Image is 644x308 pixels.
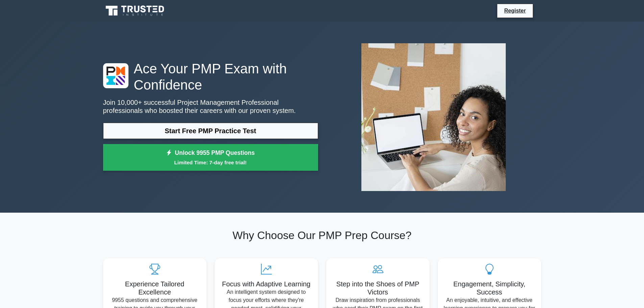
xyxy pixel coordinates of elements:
h5: Experience Tailored Excellence [109,280,201,296]
h1: Ace Your PMP Exam with Confidence [103,61,318,93]
small: Limited Time: 7-day free trial! [112,159,310,166]
a: Register [500,6,530,15]
p: Join 10,000+ successful Project Management Professional professionals who boosted their careers w... [103,98,318,115]
h5: Focus with Adaptive Learning [220,280,313,288]
a: Unlock 9955 PMP QuestionsLimited Time: 7-day free trial! [103,144,318,171]
h5: Engagement, Simplicity, Success [443,280,536,296]
h2: Why Choose Our PMP Prep Course? [103,229,541,242]
a: Start Free PMP Practice Test [103,123,318,139]
h5: Step into the Shoes of PMP Victors [332,280,424,296]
